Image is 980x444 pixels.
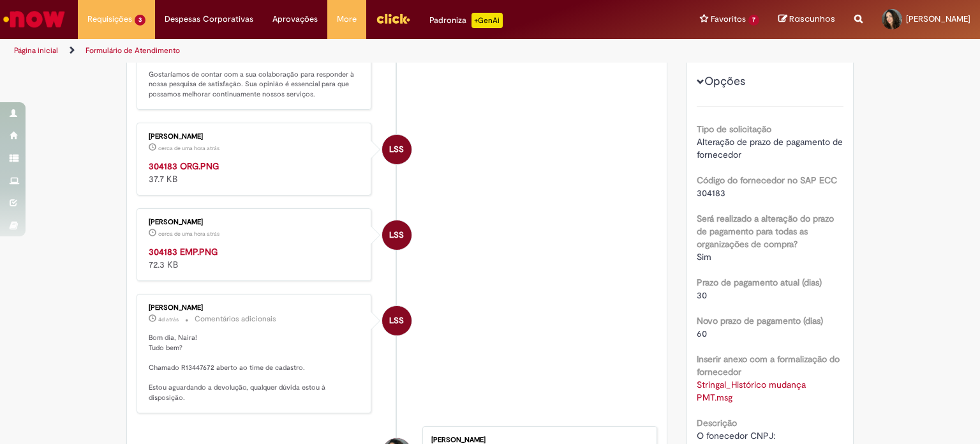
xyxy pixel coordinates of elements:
[389,220,404,250] span: LSS
[149,333,361,403] p: Bom dia, Naira! Tudo bem? Chamado R13447672 aberto ao time de cadastro. Estou aguardando a devolu...
[429,13,503,28] div: Padroniza
[85,45,180,56] a: Formulário de Atendimento
[14,45,58,56] a: Página inicial
[149,245,361,271] div: 72.3 KB
[195,314,276,325] small: Comentários adicionais
[382,306,412,335] div: Lidiane Scotti Santos
[149,160,361,185] div: 37.7 KB
[382,135,412,164] div: Lidiane Scotti Santos
[697,328,707,339] span: 60
[337,13,357,26] span: More
[382,220,412,250] div: Lidiane Scotti Santos
[158,316,179,323] time: 26/08/2025 11:09:03
[389,134,404,165] span: LSS
[158,230,219,238] time: 29/08/2025 10:47:59
[906,13,970,24] span: [PERSON_NAME]
[697,277,822,288] b: Prazo de pagamento atual (dias)
[149,218,361,226] div: [PERSON_NAME]
[697,289,707,301] span: 30
[697,213,834,250] b: Será realizado a alteração do prazo de pagamento para todas as organizações de compra?
[149,160,219,172] a: 304183 ORG.PNG
[697,174,837,186] b: Código do fornecedor no SAP ECC
[135,15,145,26] span: 3
[149,246,218,257] a: 304183 EMP.PNG
[158,230,219,238] span: cerca de uma hora atrás
[10,39,644,63] ul: Trilhas de página
[272,13,318,26] span: Aprovações
[389,305,404,336] span: LSS
[158,316,179,323] span: 4d atrás
[1,6,67,32] img: ServiceNow
[376,9,410,28] img: click_logo_yellow_360x200.png
[789,13,835,25] span: Rascunhos
[748,15,759,26] span: 7
[697,187,725,199] span: 304183
[697,417,737,429] b: Descrição
[149,304,361,312] div: [PERSON_NAME]
[158,144,219,152] span: cerca de uma hora atrás
[165,13,253,26] span: Despesas Corporativas
[149,133,361,141] div: [PERSON_NAME]
[87,13,132,26] span: Requisições
[471,13,503,28] p: +GenAi
[778,13,835,26] a: Rascunhos
[697,379,808,403] a: Download de Stringal_Histórico mudança PMT.msg
[697,315,823,326] b: Novo prazo de pagamento (dias)
[697,136,845,160] span: Alteração de prazo de pagamento de fornecedor
[431,436,644,444] div: [PERSON_NAME]
[697,353,840,378] b: Inserir anexo com a formalização do fornecedor
[697,123,771,135] b: Tipo de solicitação
[697,251,711,263] span: Sim
[711,13,746,26] span: Favoritos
